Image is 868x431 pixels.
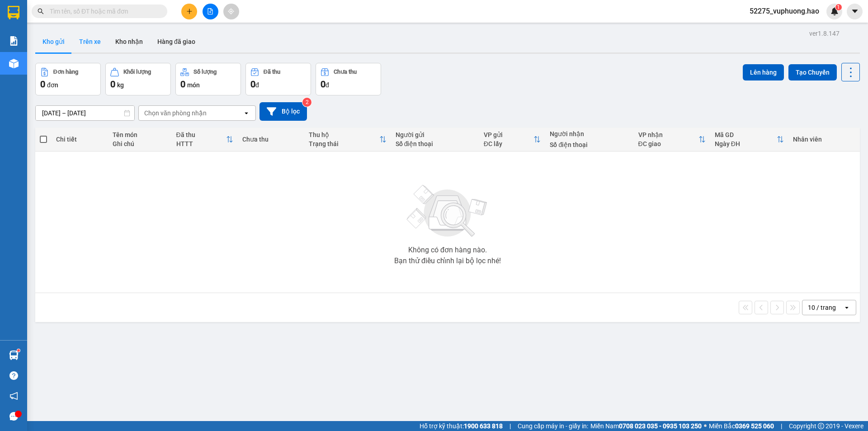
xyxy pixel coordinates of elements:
[830,7,839,15] img: icon-new-feature
[38,8,44,14] span: search
[17,349,20,352] sup: 1
[843,304,850,311] svg: open
[709,421,774,431] span: Miền Bắc
[150,31,203,52] button: Hàng đã giao
[105,63,171,95] button: Khối lượng0kg
[590,421,702,431] span: Miền Nam
[715,140,777,147] div: Ngày ĐH
[793,136,855,143] div: Nhân viên
[781,421,782,431] span: |
[113,140,167,147] div: Ghi chú
[835,4,842,10] sup: 1
[8,6,19,19] img: logo-vxr
[818,423,824,429] span: copyright
[550,141,629,148] div: Số điện thoại
[250,79,255,90] span: 0
[316,63,381,95] button: Chưa thu0đ
[223,4,239,19] button: aim
[735,422,774,430] strong: 0369 525 060
[304,128,391,152] th: Toggle SortBy
[50,6,156,16] input: Tìm tên, số ĐT hoặc mã đơn
[53,69,78,75] div: Đơn hàng
[484,140,534,147] div: ĐC lấy
[509,421,511,431] span: |
[35,31,72,52] button: Kho gửi
[35,63,101,95] button: Đơn hàng0đơn
[847,4,863,19] button: caret-down
[851,7,859,15] span: caret-down
[245,63,311,95] button: Đã thu0đ
[40,79,45,90] span: 0
[203,4,218,19] button: file-add
[396,140,475,147] div: Số điện thoại
[325,81,329,89] span: đ
[619,422,702,430] strong: 0708 023 035 - 0935 103 250
[243,109,250,117] svg: open
[634,128,710,152] th: Toggle SortBy
[408,246,487,254] div: Không có đơn hàng nào.
[181,4,197,19] button: plus
[187,81,200,89] span: món
[186,8,193,14] span: plus
[309,140,379,147] div: Trạng thái
[715,131,777,138] div: Mã GD
[228,8,234,14] span: aim
[9,392,18,400] span: notification
[72,31,108,52] button: Trên xe
[704,424,707,428] span: ⚪️
[837,4,840,10] span: 1
[808,303,836,312] div: 10 / trang
[193,69,217,75] div: Số lượng
[9,350,19,360] img: warehouse-icon
[113,131,167,138] div: Tên món
[176,140,226,147] div: HTTT
[550,130,629,137] div: Người nhận
[123,69,151,75] div: Khối lượng
[9,371,18,380] span: question-circle
[710,128,788,152] th: Toggle SortBy
[394,257,501,265] div: Bạn thử điều chỉnh lại bộ lọc nhé!
[638,131,698,138] div: VP nhận
[255,81,259,89] span: đ
[56,136,103,143] div: Chi tiết
[144,109,207,118] div: Chọn văn phòng nhận
[36,106,134,120] input: Select a date range.
[396,131,475,138] div: Người gửi
[334,69,357,75] div: Chưa thu
[321,79,325,90] span: 0
[47,81,58,89] span: đơn
[638,140,698,147] div: ĐC giao
[108,31,150,52] button: Kho nhận
[264,69,280,75] div: Đã thu
[309,131,379,138] div: Thu hộ
[176,131,226,138] div: Đã thu
[743,64,784,81] button: Lên hàng
[518,421,588,431] span: Cung cấp máy in - giấy in:
[302,98,311,107] sup: 2
[484,131,534,138] div: VP gửi
[110,79,115,90] span: 0
[742,5,826,17] span: 52275_vuphuong.hao
[172,128,238,152] th: Toggle SortBy
[464,422,503,430] strong: 1900 633 818
[207,8,213,14] span: file-add
[9,412,18,421] span: message
[180,79,185,90] span: 0
[259,102,307,121] button: Bộ lọc
[175,63,241,95] button: Số lượng0món
[9,36,19,46] img: solution-icon
[242,136,300,143] div: Chưa thu
[809,28,840,38] div: ver 1.8.147
[9,59,19,68] img: warehouse-icon
[788,64,837,81] button: Tạo Chuyến
[402,180,493,243] img: svg+xml;base64,PHN2ZyBjbGFzcz0ibGlzdC1wbHVnX19zdmciIHhtbG5zPSJodHRwOi8vd3d3LnczLm9yZy8yMDAwL3N2Zy...
[420,421,503,431] span: Hỗ trợ kỹ thuật:
[117,81,124,89] span: kg
[479,128,546,152] th: Toggle SortBy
